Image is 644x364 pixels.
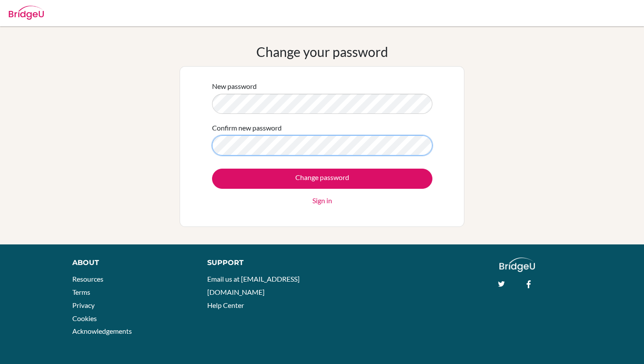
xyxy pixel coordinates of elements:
img: Bridge-U [9,6,44,20]
div: About [72,258,188,268]
a: Terms [72,288,90,296]
a: Cookies [72,314,97,322]
label: Confirm new password [212,123,282,133]
a: Help Center [207,301,244,309]
a: Acknowledgements [72,327,132,335]
a: Resources [72,275,103,283]
a: Email us at [EMAIL_ADDRESS][DOMAIN_NAME] [207,275,300,296]
h1: Change your password [256,44,388,60]
a: Privacy [72,301,95,309]
label: New password [212,81,257,92]
img: logo_white@2x-f4f0deed5e89b7ecb1c2cc34c3e3d731f90f0f143d5ea2071677605dd97b5244.png [499,258,535,272]
a: Sign in [312,195,332,206]
div: Support [207,258,313,268]
input: Change password [212,169,432,189]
